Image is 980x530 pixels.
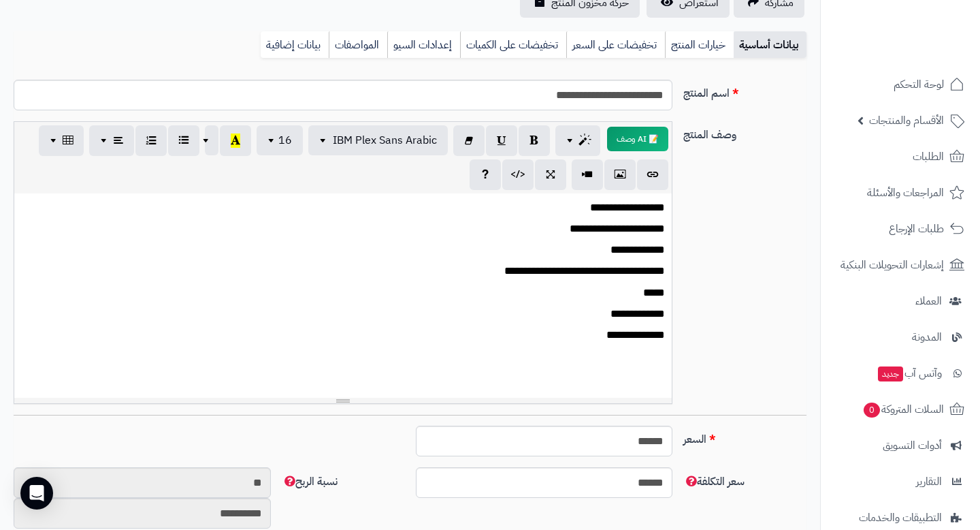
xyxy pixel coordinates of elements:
[883,436,942,455] span: أدوات التسويق
[333,132,437,149] span: IBM Plex Sans Arabic
[829,249,972,281] a: إشعارات التحويلات البنكية
[894,75,944,94] span: لوحة التحكم
[829,357,972,390] a: وآتس آبجديد
[665,31,734,59] a: خيارات المنتج
[829,140,972,173] a: الطلبات
[877,364,942,383] span: وآتس آب
[867,183,944,202] span: المراجعات والأسئلة
[678,121,812,143] label: وصف المنتج
[913,147,944,166] span: الطلبات
[829,321,972,354] a: المدونة
[278,132,292,149] span: 16
[829,68,972,101] a: لوحة التحكم
[829,429,972,462] a: أدوات التسويق
[308,125,448,155] button: IBM Plex Sans Arabic
[734,31,806,59] a: بيانات أساسية
[607,127,668,151] button: 📝 AI وصف
[829,465,972,498] a: التقارير
[887,28,967,57] img: logo-2.png
[915,292,942,311] span: العملاء
[678,426,812,448] label: السعر
[678,80,812,102] label: اسم المنتج
[829,285,972,317] a: العملاء
[912,328,942,347] span: المدونة
[862,400,944,419] span: السلات المتروكة
[261,31,329,59] a: بيانات إضافية
[20,477,53,510] div: Open Intercom Messenger
[863,403,880,418] span: 0
[257,125,303,155] button: 16
[829,213,972,245] a: طلبات الإرجاع
[829,393,972,426] a: السلات المتروكة0
[329,31,387,59] a: المواصفات
[869,111,944,130] span: الأقسام والمنتجات
[683,473,745,490] span: سعر التكلفة
[566,31,665,59] a: تخفيضات على السعر
[889,219,944,238] span: طلبات الإرجاع
[916,472,942,491] span: التقارير
[878,367,903,381] span: جديد
[859,508,942,527] span: التطبيقات والخدمات
[387,31,460,59] a: إعدادات السيو
[840,255,944,275] span: إشعارات التحويلات البنكية
[460,31,566,59] a: تخفيضات على الكميات
[282,473,338,490] span: نسبة الربح
[829,176,972,209] a: المراجعات والأسئلة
